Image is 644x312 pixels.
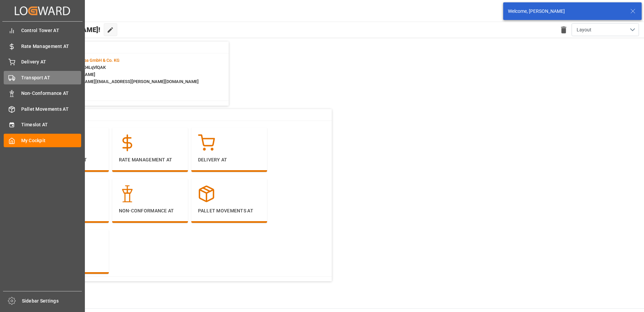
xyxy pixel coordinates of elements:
span: Pallet Movements AT [21,106,82,113]
a: My Cockpit [4,134,81,147]
span: Rate Management AT [21,43,82,50]
a: Rate Management AT [4,40,81,53]
p: Delivery AT [198,156,260,163]
a: Delivery AT [4,55,81,69]
a: Timeslot AT [4,118,81,131]
p: Pallet Movements AT [198,207,260,214]
p: Rate Management AT [119,156,181,163]
span: : [60,58,120,63]
span: Melitta Europa GmbH & Co. KG [61,58,120,63]
span: : [PERSON_NAME][EMAIL_ADDRESS][PERSON_NAME][DOMAIN_NAME] [60,79,199,84]
a: Pallet Movements AT [4,102,81,115]
span: Sidebar Settings [22,297,82,305]
div: Welcome, [PERSON_NAME] [508,8,624,15]
span: Control Tower AT [21,27,82,34]
span: Transport AT [21,74,82,81]
p: Non-Conformance AT [119,207,181,214]
button: open menu [572,23,639,36]
span: Non-Conformance AT [21,90,82,97]
a: Non-Conformance AT [4,87,81,100]
span: Timeslot AT [21,121,82,128]
span: Hello [PERSON_NAME]! [28,23,100,36]
span: Layout [577,26,591,33]
span: My Cockpit [21,137,82,144]
span: Delivery AT [21,58,82,66]
a: Transport AT [4,71,81,84]
a: Control Tower AT [4,24,81,37]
